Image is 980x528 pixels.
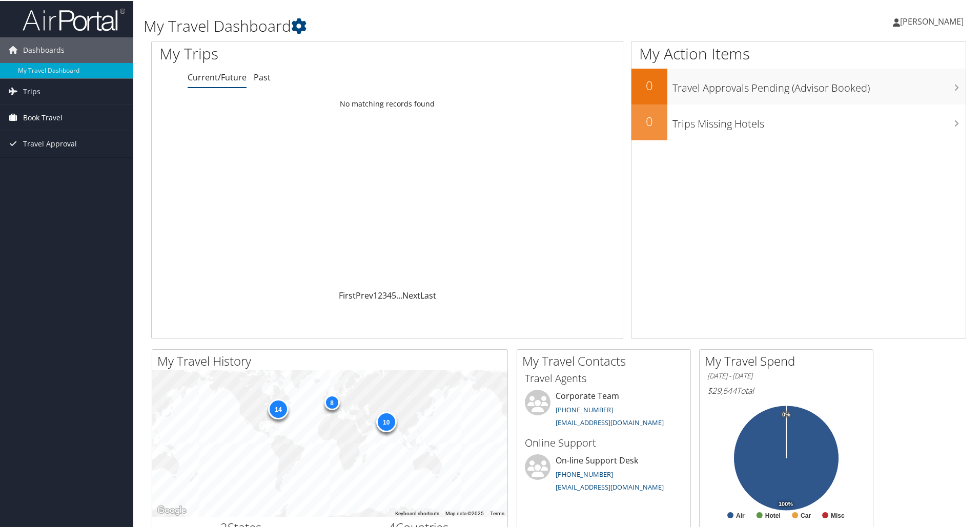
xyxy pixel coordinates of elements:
h6: [DATE] - [DATE] [707,370,865,380]
a: [PHONE_NUMBER] [556,404,613,413]
a: Last [420,289,436,300]
a: Open this area in Google Maps (opens a new window) [155,503,189,516]
h1: My Travel Dashboard [144,14,697,36]
h1: My Trips [159,42,419,64]
span: [PERSON_NAME] [900,15,964,26]
text: Car [801,511,811,518]
li: On-line Support Desk [520,453,688,495]
span: Map data ©2025 [445,510,484,515]
a: Past [254,71,271,82]
a: [EMAIL_ADDRESS][DOMAIN_NAME] [556,417,664,426]
h3: Travel Agents [525,370,683,385]
h2: 0 [631,112,667,129]
h6: Total [707,384,865,395]
div: 8 [324,394,339,409]
a: 1 [373,289,378,300]
a: 2 [378,289,382,300]
span: Travel Approval [23,130,77,156]
a: First [339,289,356,300]
span: Dashboards [23,36,65,62]
a: 4 [387,289,392,300]
h3: Online Support [525,435,683,449]
img: airportal-logo.png [23,7,125,31]
tspan: 0% [782,411,790,417]
img: Google [155,503,189,516]
td: No matching records found [152,94,623,112]
h3: Travel Approvals Pending (Advisor Booked) [672,75,966,94]
h2: My Travel Spend [705,351,873,369]
span: $29,644 [707,384,737,395]
a: [PHONE_NUMBER] [556,469,613,478]
span: … [396,289,402,300]
a: Current/Future [188,71,247,82]
li: Corporate Team [520,389,688,431]
span: Trips [23,78,40,103]
h3: Trips Missing Hotels [672,111,966,130]
a: Terms (opens in new tab) [490,510,504,515]
button: Keyboard shortcuts [395,509,439,516]
a: Prev [356,289,373,300]
text: Hotel [765,511,781,518]
a: [EMAIL_ADDRESS][DOMAIN_NAME] [556,481,664,491]
a: 0Trips Missing Hotels [631,103,966,139]
a: 5 [392,289,396,300]
text: Misc [831,511,845,518]
h2: My Travel Contacts [522,351,690,369]
a: 0Travel Approvals Pending (Advisor Booked) [631,68,966,103]
h1: My Action Items [631,42,966,64]
text: Air [736,511,745,518]
h2: My Travel History [157,351,507,369]
h2: 0 [631,76,667,93]
a: Next [402,289,420,300]
a: [PERSON_NAME] [893,5,974,36]
div: 14 [268,398,289,418]
span: Book Travel [23,104,63,130]
tspan: 100% [779,500,793,506]
a: 3 [382,289,387,300]
div: 10 [376,410,396,431]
